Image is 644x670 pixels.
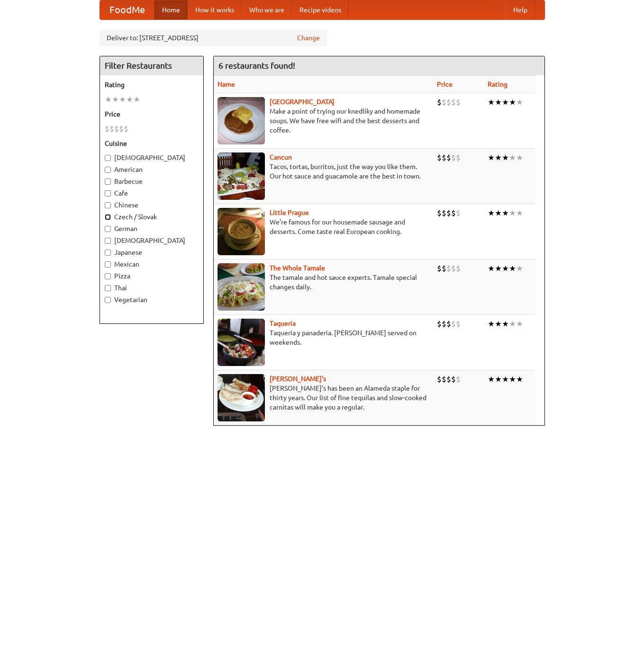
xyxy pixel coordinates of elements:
[502,97,509,107] li: ★
[502,374,509,384] li: ★
[451,374,456,384] li: $
[446,319,451,329] li: $
[105,212,199,222] label: Czech / Slovak
[105,283,199,293] label: Thai
[451,319,456,329] li: $
[437,208,442,218] li: $
[456,263,461,274] li: $
[437,319,442,329] li: $
[446,374,451,384] li: $
[509,374,516,384] li: ★
[105,202,111,208] input: Chinese
[270,320,296,327] b: Taqueria
[270,98,335,106] a: [GEOGRAPHIC_DATA]
[446,97,451,107] li: $
[154,0,188,19] a: Home
[126,94,133,105] li: ★
[105,155,111,161] input: [DEMOGRAPHIC_DATA]
[105,273,111,279] input: Pizza
[502,152,509,163] li: ★
[488,152,495,163] li: ★
[105,297,111,303] input: Vegetarian
[124,124,128,134] li: $
[100,0,154,19] a: FoodMe
[105,80,199,89] h5: Rating
[456,374,461,384] li: $
[270,264,325,272] a: The Whole Tamale
[516,319,523,329] li: ★
[442,319,446,329] li: $
[105,250,111,256] input: Japanese
[509,97,516,107] li: ★
[451,97,456,107] li: $
[516,152,523,163] li: ★
[516,263,523,274] li: ★
[105,238,111,244] input: [DEMOGRAPHIC_DATA]
[488,208,495,218] li: ★
[105,109,199,119] h5: Price
[105,259,199,269] label: Mexican
[437,152,442,163] li: $
[516,208,523,218] li: ★
[270,209,309,216] a: Little Prague
[112,94,119,105] li: ★
[105,165,199,174] label: American
[105,153,199,162] label: [DEMOGRAPHIC_DATA]
[297,33,320,43] a: Change
[218,80,235,88] a: Name
[437,374,442,384] li: $
[516,374,523,384] li: ★
[270,375,326,383] a: [PERSON_NAME]'s
[502,208,509,218] li: ★
[105,248,199,257] label: Japanese
[516,97,523,107] li: ★
[218,319,265,366] img: taqueria.jpg
[119,94,126,105] li: ★
[456,152,461,163] li: $
[105,200,199,210] label: Chinese
[488,263,495,274] li: ★
[133,94,140,105] li: ★
[218,107,430,135] p: Make a point of trying our knedlíky and homemade soups. We have free wifi and the best desserts a...
[502,319,509,329] li: ★
[105,226,111,232] input: German
[506,0,535,19] a: Help
[456,319,461,329] li: $
[488,80,508,88] a: Rating
[105,124,109,134] li: $
[218,263,265,311] img: wholetamale.jpg
[105,167,111,173] input: American
[105,285,111,291] input: Thai
[114,124,119,134] li: $
[442,374,446,384] li: $
[218,61,295,70] ng-pluralize: 6 restaurants found!
[105,139,199,148] h5: Cuisine
[105,179,111,185] input: Barbecue
[446,152,451,163] li: $
[456,97,461,107] li: $
[105,177,199,186] label: Barbecue
[488,97,495,107] li: ★
[242,0,292,19] a: Who we are
[218,328,430,347] p: Taqueria y panaderia. [PERSON_NAME] served on weekends.
[105,224,199,233] label: German
[495,97,502,107] li: ★
[509,152,516,163] li: ★
[218,374,265,421] img: pedros.jpg
[218,273,430,292] p: The tamale and hot sauce experts. Tamale special changes daily.
[442,263,446,274] li: $
[105,214,111,220] input: Czech / Slovak
[451,263,456,274] li: $
[105,188,199,198] label: Cafe
[437,80,453,88] a: Price
[495,152,502,163] li: ★
[218,217,430,236] p: We're famous for our housemade sausage and desserts. Come taste real European cooking.
[292,0,349,19] a: Recipe videos
[509,319,516,329] li: ★
[270,153,292,161] b: Cancun
[509,208,516,218] li: ★
[495,208,502,218] li: ★
[451,152,456,163] li: $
